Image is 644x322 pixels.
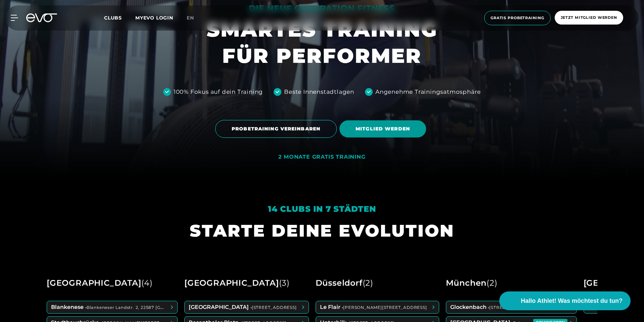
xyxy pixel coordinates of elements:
[363,278,373,288] span: ( 2 )
[339,115,429,143] a: MITGLIED WERDEN
[184,275,290,291] div: [GEOGRAPHIC_DATA]
[561,15,617,21] span: Jetzt Mitglied werden
[356,125,410,132] span: MITGLIED WERDEN
[316,275,373,291] div: Düsseldorf
[375,88,481,96] div: Angenehme Trainingsatmosphäre
[491,15,544,21] span: Gratis Probetraining
[278,154,365,161] div: 2 MONATE GRATIS TRAINING
[232,125,320,132] span: PROBETRAINING VEREINBAREN
[104,14,135,21] a: Clubs
[446,275,498,291] div: München
[190,220,454,242] h1: STARTE DEINE EVOLUTION
[268,204,376,214] em: 14 Clubs in 7 Städten
[284,88,354,96] div: Beste Innenstadtlagen
[499,291,631,310] button: Hallo Athlet! Was möchtest du tun?
[487,278,497,288] span: ( 2 )
[521,296,623,306] span: Hallo Athlet! Was möchtest du tun?
[135,15,173,21] a: MYEVO LOGIN
[187,15,194,21] span: en
[187,14,202,22] a: en
[279,278,290,288] span: ( 3 )
[104,15,122,21] span: Clubs
[215,115,339,143] a: PROBETRAINING VEREINBAREN
[174,88,263,96] div: 100% Fokus auf dein Training
[206,16,438,69] h1: SMARTES TRAINING FÜR PERFORMER
[482,11,553,25] a: Gratis Probetraining
[47,275,153,291] div: [GEOGRAPHIC_DATA]
[141,278,153,288] span: ( 4 )
[553,11,625,25] a: Jetzt Mitglied werden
